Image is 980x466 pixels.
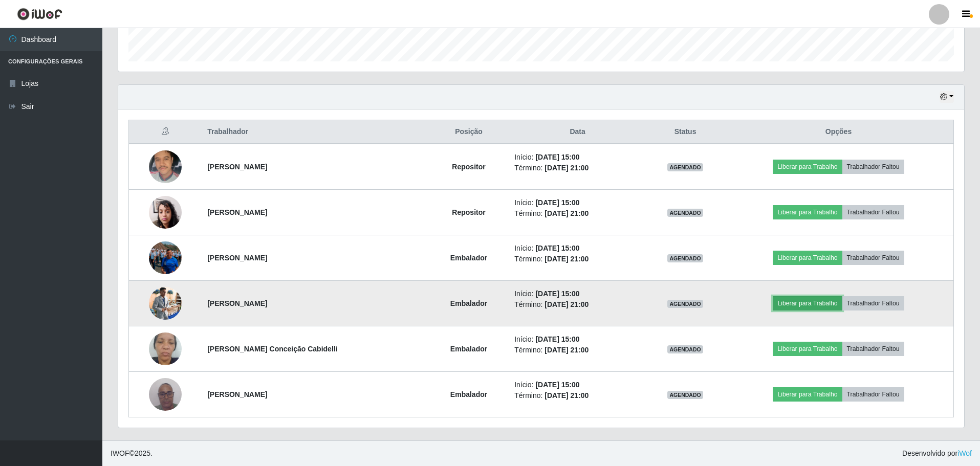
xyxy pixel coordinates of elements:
[545,391,589,400] time: [DATE] 21:00
[842,296,904,310] button: Trabalhador Faltou
[842,205,904,219] button: Trabalhador Faltou
[842,251,904,265] button: Trabalhador Faltou
[450,390,487,398] strong: Embalador
[514,390,641,401] li: Término:
[514,380,641,390] li: Início:
[773,251,842,265] button: Liberar para Trabalho
[667,209,703,217] span: AGENDADO
[149,327,182,370] img: 1759240507251.jpeg
[514,163,641,173] li: Término:
[207,163,267,171] strong: [PERSON_NAME]
[514,345,641,356] li: Término:
[957,449,972,457] a: iWof
[450,345,487,353] strong: Embalador
[149,229,182,287] img: 1748446152061.jpeg
[535,244,579,252] time: [DATE] 15:00
[902,448,972,459] span: Desenvolvido por
[514,334,641,345] li: Início:
[201,120,429,144] th: Trabalhador
[207,390,267,398] strong: [PERSON_NAME]
[545,255,589,263] time: [DATE] 21:00
[508,120,647,144] th: Data
[207,254,267,262] strong: [PERSON_NAME]
[207,299,267,307] strong: [PERSON_NAME]
[149,190,182,234] img: 1757880364247.jpeg
[535,153,579,161] time: [DATE] 15:00
[535,198,579,207] time: [DATE] 15:00
[842,342,904,356] button: Trabalhador Faltou
[514,254,641,264] li: Término:
[667,391,703,399] span: AGENDADO
[452,163,485,171] strong: Repositor
[842,160,904,174] button: Trabalhador Faltou
[773,342,842,356] button: Liberar para Trabalho
[667,254,703,262] span: AGENDADO
[773,296,842,310] button: Liberar para Trabalho
[667,345,703,353] span: AGENDADO
[514,197,641,208] li: Início:
[545,346,589,354] time: [DATE] 21:00
[429,120,508,144] th: Posição
[724,120,953,144] th: Opções
[111,448,153,459] span: © 2025 .
[545,164,589,172] time: [DATE] 21:00
[514,243,641,254] li: Início:
[452,208,485,216] strong: Repositor
[450,299,487,307] strong: Embalador
[667,300,703,308] span: AGENDADO
[514,208,641,219] li: Término:
[535,335,579,343] time: [DATE] 15:00
[842,387,904,402] button: Trabalhador Faltou
[773,387,842,402] button: Liberar para Trabalho
[647,120,724,144] th: Status
[773,160,842,174] button: Liberar para Trabalho
[535,381,579,389] time: [DATE] 15:00
[149,281,182,325] img: 1757441957517.jpeg
[514,152,641,163] li: Início:
[514,299,641,310] li: Término:
[514,289,641,299] li: Início:
[207,345,337,353] strong: [PERSON_NAME] Conceição Cabidelli
[545,209,589,217] time: [DATE] 21:00
[17,8,62,20] img: CoreUI Logo
[111,449,129,457] span: IWOF
[535,290,579,298] time: [DATE] 15:00
[149,138,182,196] img: 1757527794518.jpeg
[667,163,703,171] span: AGENDADO
[149,372,182,416] img: 1758737103352.jpeg
[207,208,267,216] strong: [PERSON_NAME]
[450,254,487,262] strong: Embalador
[773,205,842,219] button: Liberar para Trabalho
[545,300,589,308] time: [DATE] 21:00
